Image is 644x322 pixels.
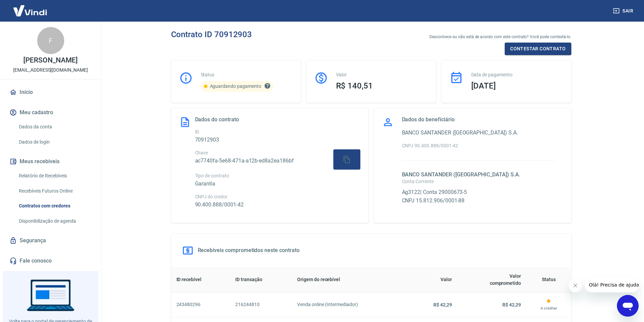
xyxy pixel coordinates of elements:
h6: ac7740fa-5e68-471a-a12b-ed8a2ea186bf [195,156,294,165]
h3: R$ 140,51 [336,81,428,91]
p: Data de pagamento [471,71,563,78]
button: Copiar chave [339,151,355,168]
a: Início [8,85,93,100]
span: CNPJ 15.812.906/0001-88 [402,197,465,204]
p: Desconhece ou não está de acordo com este contrato? Você pode contestá-lo. [429,34,571,40]
a: Dados de login [16,135,93,149]
span: Olá! Precisa de ajuda? [4,5,57,10]
button: Contestar contrato [505,43,571,55]
p: [PERSON_NAME] [23,57,77,64]
h6: Garantia [195,179,360,188]
a: Dados da conta [16,120,93,134]
span: R$ 42,29 [502,302,521,307]
span: BANCO SANTANDER ([GEOGRAPHIC_DATA]) S.A. [402,129,518,136]
th: Origem do recebível [292,267,409,293]
button: Copiar chave [333,149,360,170]
a: Recebíveis Futuros Online [16,184,93,198]
p: Chave [195,149,294,156]
p: A creditar [532,305,566,312]
h3: [DATE] [471,81,563,91]
h6: 216244810 [235,301,286,308]
button: Sair [612,5,636,17]
svg: Copiar chave [343,155,351,164]
a: Disponibilização de agenda [16,214,93,228]
iframe: Mensagem da empresa [585,277,639,292]
a: Contratos com credores [16,199,93,213]
p: Valor [336,71,428,78]
span: Ag 3122 | Conta 29000673-5 [402,189,467,195]
p: [EMAIL_ADDRESS][DOMAIN_NAME] [13,67,88,74]
h5: BANCO SANTANDER ([GEOGRAPHIC_DATA]) S.A. [402,171,555,178]
th: ID transação [230,267,292,293]
p: CNPJ 90.400.888/0001-42 [402,142,555,149]
span: 90.400.888/0001-42 [195,201,244,208]
img: Vindi [8,0,52,21]
h3: Contrato ID 70912903 [171,30,252,39]
span: Aguardando pagamento [210,83,261,89]
th: ID recebível [171,267,230,293]
div: F [37,27,64,54]
button: Meu cadastro [8,105,93,120]
h5: Recebíveis comprometidos neste contrato [198,247,300,254]
th: Status [526,267,571,293]
a: Fale conosco [8,253,93,268]
p: Tipo de contrato [195,172,360,179]
iframe: Botão para abrir a janela de mensagens [617,295,639,317]
button: Meus recebíveis [8,154,93,169]
th: Valor comprometido [457,267,526,293]
h6: 243480296 [176,301,225,308]
h5: Dados do beneficiário [402,116,455,123]
h6: 70912903 [195,135,360,144]
span: R$ 42,29 [433,302,452,307]
p: CNPJ do credor [195,193,360,200]
h5: Dados do contrato [195,116,239,123]
iframe: Fechar mensagem [569,279,582,292]
p: ID [195,128,360,135]
p: Status [201,71,293,78]
h6: Venda online (Intermediador) [297,301,404,308]
svg: Este contrato ainda não foi processado pois está aguardando o pagamento ser feito na data program... [264,82,271,89]
a: Relatório de Recebíveis [16,169,93,183]
p: Conta Corrente [402,178,555,185]
a: Segurança [8,233,93,248]
th: Valor [409,267,457,293]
